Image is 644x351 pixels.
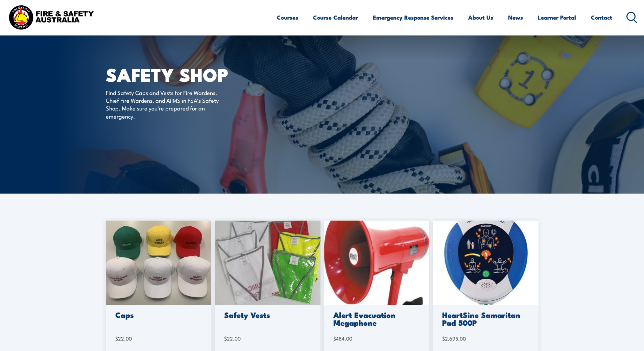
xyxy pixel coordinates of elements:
[115,335,118,342] span: $
[508,8,523,26] a: News
[442,335,445,342] span: $
[115,311,200,319] h3: Caps
[277,8,298,26] a: Courses
[373,8,453,26] a: Emergency Response Services
[106,89,229,120] p: Find Safety Caps and Vests for Fire Wardens, Chief Fire Wardens, and AIIMS in FSA’s Safety Shop. ...
[538,8,576,26] a: Learner Portal
[115,335,132,342] bdi: 22.00
[442,311,527,326] h3: HeartSine Samaritan Pad 500P
[468,8,493,26] a: About Us
[313,8,358,26] a: Course Calendar
[224,335,227,342] span: $
[333,335,336,342] span: $
[106,221,212,305] img: caps-scaled-1.jpg
[324,221,430,305] img: megaphone-1.jpg
[106,66,273,82] h1: SAFETY SHOP
[442,335,466,342] bdi: 2,695.00
[215,221,320,305] img: 20230220_093531-scaled-1.jpg
[591,8,612,26] a: Contact
[333,335,352,342] bdi: 484.00
[224,311,309,319] h3: Safety Vests
[224,335,241,342] bdi: 22.00
[433,221,539,305] img: 500.jpg
[333,311,418,326] h3: Alert Evacuation Megaphone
